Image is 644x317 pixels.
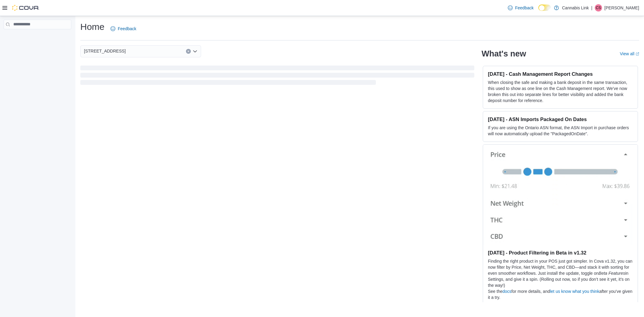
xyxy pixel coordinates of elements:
p: | [591,4,592,11]
p: When closing the safe and making a bank deposit in the same transaction, this used to show as one... [488,79,633,104]
img: Cova [12,5,39,11]
em: Beta Features [599,271,625,276]
button: Clear input [186,49,191,54]
p: Cannabis Link [562,4,589,11]
span: [STREET_ADDRESS] [84,47,126,55]
h3: [DATE] - ASN Imports Packaged On Dates [488,116,633,122]
h2: What's new [482,49,526,59]
span: Feedback [515,5,533,11]
span: CS [596,4,601,11]
h3: [DATE] - Cash Management Report Changes [488,71,633,77]
p: If you are using the Ontario ASN format, the ASN Import in purchase orders will now automatically... [488,125,633,137]
p: See the for more details, and after you’ve given it a try. [488,288,633,300]
nav: Complex example [4,30,71,45]
a: Feedback [505,2,536,14]
a: let us know what you think [550,289,599,294]
h3: [DATE] - Product Filtering in Beta in v1.32 [488,250,633,256]
h1: Home [80,21,104,33]
a: docs [502,289,511,294]
p: [PERSON_NAME] [604,4,639,11]
p: Finding the right product in your POS just got simpler. In Cova v1.32, you can now filter by Pric... [488,258,633,288]
button: Open list of options [193,49,197,54]
svg: External link [636,52,639,56]
div: Chloe Smith [595,4,602,11]
a: Feedback [108,23,139,35]
span: Loading [80,67,474,86]
input: Dark Mode [538,5,551,11]
span: Feedback [118,26,136,32]
a: View allExternal link [620,51,639,56]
